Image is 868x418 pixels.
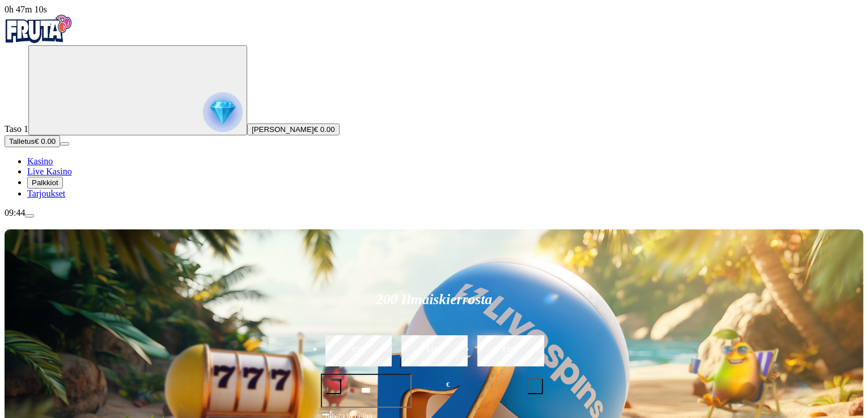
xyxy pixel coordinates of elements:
[527,378,543,394] button: plus icon
[399,334,470,366] label: €150
[27,156,53,166] a: Kasino
[27,189,65,198] a: Tarjoukset
[25,214,34,217] button: menu
[27,177,63,189] button: Palkkiot
[5,135,60,147] button: Talletusplus icon€ 0.00
[475,334,546,366] label: €250
[5,5,47,14] span: user session time
[32,178,58,187] span: Palkkiot
[28,45,247,135] button: reward progress
[314,125,335,134] span: € 0.00
[325,378,341,394] button: minus icon
[203,92,243,132] img: reward progress
[60,142,69,146] button: menu
[5,124,28,134] span: Taso 1
[27,167,72,176] a: Live Kasino
[323,334,394,366] label: €50
[5,208,25,217] span: 09:44
[247,123,340,135] button: [PERSON_NAME]€ 0.00
[330,409,333,416] span: €
[5,156,863,199] nav: Main menu
[5,35,73,45] a: Fruta
[9,137,35,146] span: Talletus
[5,15,73,43] img: Fruta
[35,137,56,146] span: € 0.00
[252,125,314,134] span: [PERSON_NAME]
[5,15,863,199] nav: Primary
[446,379,450,390] span: €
